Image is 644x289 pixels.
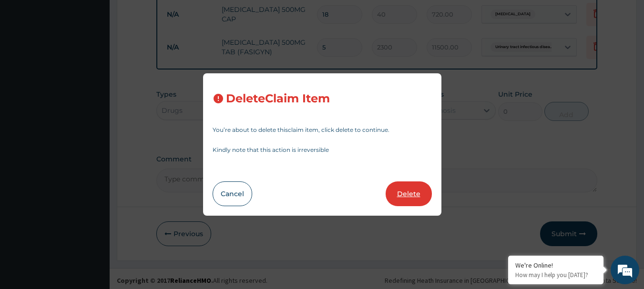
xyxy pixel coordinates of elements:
p: You’re about to delete this claim item , click delete to continue. [213,127,432,133]
div: We're Online! [515,261,596,269]
h3: Delete Claim Item [226,92,330,105]
textarea: Type your message and hit 'Enter' [5,190,182,223]
div: Chat with us now [50,53,160,66]
p: Kindly note that this action is irreversible [213,147,432,153]
button: Delete [386,181,432,206]
img: d_794563401_company_1708531726252_794563401 [18,48,39,71]
button: Cancel [213,181,252,206]
div: Minimize live chat window [156,5,179,28]
p: How may I help you today? [515,271,596,279]
span: We're online! [55,85,132,181]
